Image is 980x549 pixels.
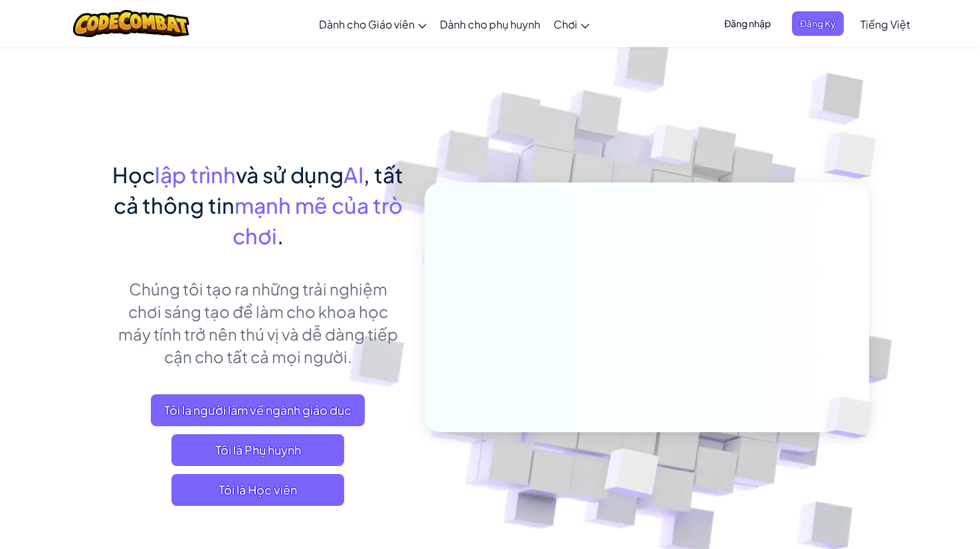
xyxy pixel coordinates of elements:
[553,17,577,31] font: Chơi
[312,6,433,42] a: Dành cho Giáo viên
[215,442,301,457] font: Tôi là Phụ huynh
[860,17,910,31] font: Tiếng Việt
[724,17,771,29] font: Đăng nhập
[433,6,547,42] a: Dành cho phụ huynh
[716,11,779,36] button: Đăng nhập
[171,474,344,506] button: Tôi là Học viên
[854,6,917,42] a: Tiếng Việt
[151,394,365,426] a: Tôi là người làm về ngành giáo dục
[164,402,351,418] font: Tôi là người làm về ngành giáo dục
[233,192,403,249] font: mạnh mẽ của trò chơi
[547,6,596,42] a: Chơi
[792,11,844,36] button: Đăng Ký
[625,99,721,198] img: Các khối chồng lên nhau
[440,17,540,31] font: Dành cho phụ huynh
[155,161,236,188] font: lập trình
[112,161,155,188] font: Học
[798,100,913,212] img: Các khối chồng lên nhau
[800,17,836,29] font: Đăng Ký
[319,17,415,31] font: Dành cho Giáo viên
[73,10,189,37] img: Biểu tượng CodeCombat
[118,279,398,366] font: Chúng tôi tạo ra những trải nghiệm chơi sáng tạo để làm cho khoa học máy tính trở nên thú vị và d...
[236,161,343,188] font: và sử dụng
[343,161,363,188] font: AI
[219,482,297,497] font: Tôi là Học viên
[803,369,903,466] img: Các khối chồng lên nhau
[571,420,690,530] img: Các khối chồng lên nhau
[171,434,344,466] a: Tôi là Phụ huynh
[277,222,284,249] font: .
